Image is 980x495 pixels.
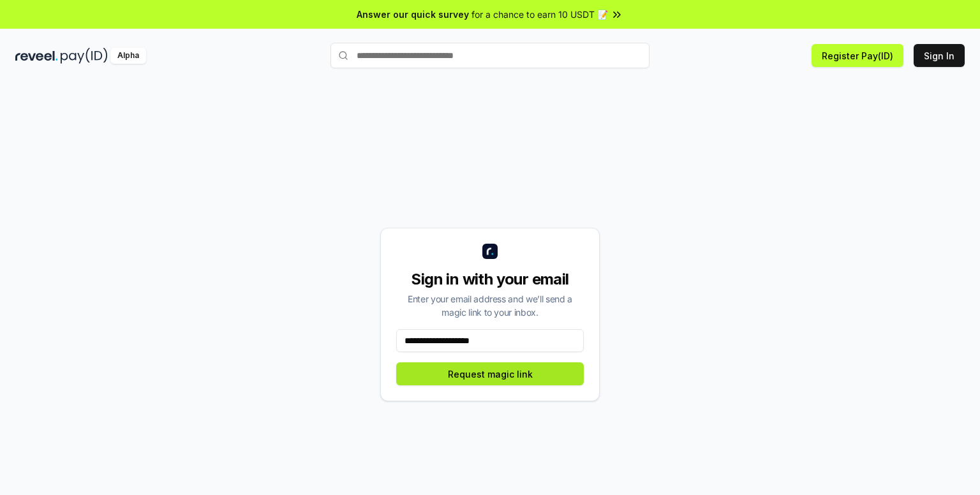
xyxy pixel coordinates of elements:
button: Sign In [914,44,965,67]
div: Alpha [110,48,146,64]
img: reveel_dark [15,48,58,64]
img: pay_id [61,48,108,64]
div: Enter your email address and we’ll send a magic link to your inbox. [396,292,584,319]
span: for a chance to earn 10 USDT 📝 [471,8,608,21]
div: Sign in with your email [396,269,584,290]
button: Request magic link [396,362,584,385]
span: Answer our quick survey [357,8,469,21]
button: Register Pay(ID) [812,44,903,67]
img: logo_small [482,244,498,259]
